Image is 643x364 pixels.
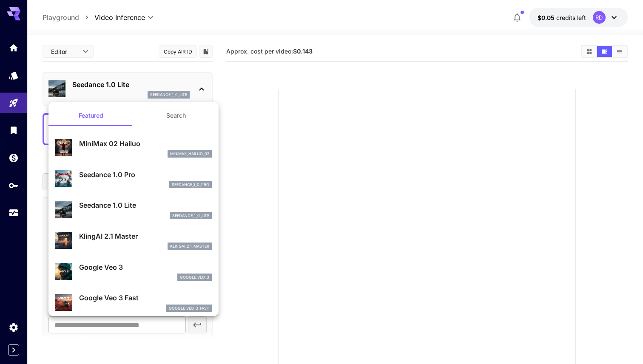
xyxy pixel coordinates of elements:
p: Google Veo 3 [79,262,212,272]
button: Search [134,105,219,126]
p: google_veo_3_fast [169,305,209,311]
button: Featured [48,105,134,126]
p: klingai_2_1_master [170,243,209,249]
div: MiniMax 02 Hailuominimax_hailuo_02 [55,135,212,161]
p: minimax_hailuo_02 [170,151,209,157]
p: Google Veo 3 Fast [79,293,212,303]
div: Google Veo 3 Fastgoogle_veo_3_fast [55,289,212,315]
div: Seedance 1.0 Liteseedance_1_0_lite [55,197,212,223]
p: MiniMax 02 Hailuo [79,138,212,149]
div: KlingAI 2.1 Masterklingai_2_1_master [55,228,212,254]
p: KlingAI 2.1 Master [79,231,212,241]
p: google_veo_3 [180,274,209,280]
p: seedance_1_0_lite [172,213,209,219]
div: Seedance 1.0 Proseedance_1_0_pro [55,166,212,192]
p: Seedance 1.0 Lite [79,200,212,210]
div: Google Veo 3google_veo_3 [55,259,212,285]
p: Seedance 1.0 Pro [79,169,212,180]
p: seedance_1_0_pro [172,182,209,188]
